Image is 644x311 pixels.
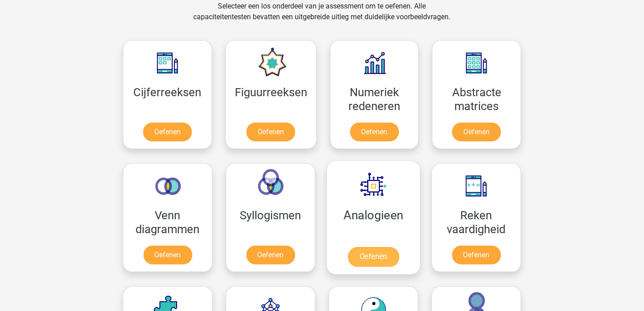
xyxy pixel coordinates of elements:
a: Oefenen [246,246,295,264]
a: Oefenen [452,246,501,264]
a: Oefenen [452,123,501,141]
a: Oefenen [348,247,399,267]
a: Oefenen [350,123,399,141]
a: Oefenen [143,123,192,141]
a: Oefenen [144,246,192,264]
div: Selecteer een los onderdeel van je assessment om te oefenen. Alle capaciteitentesten bevatten een... [185,1,459,33]
a: Oefenen [246,123,295,141]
